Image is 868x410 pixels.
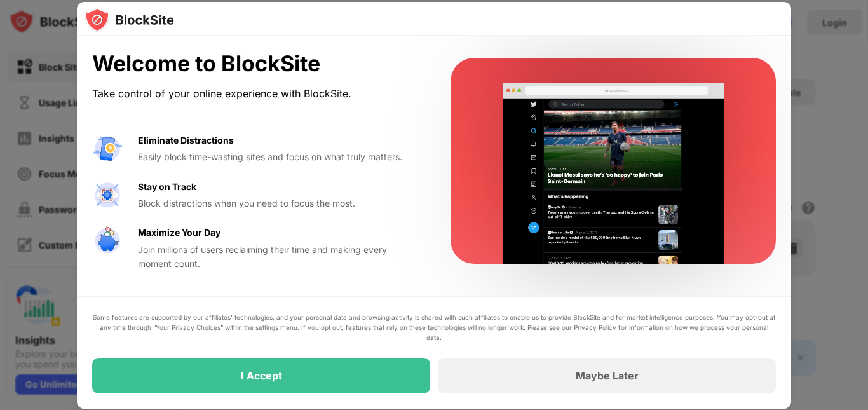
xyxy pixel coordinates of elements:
[138,180,196,194] div: Stay on Track
[92,85,420,103] div: Take control of your online experience with BlockSite.
[574,324,616,331] a: Privacy Policy
[138,243,420,271] div: Join millions of users reclaiming their time and making every moment count.
[92,226,123,256] img: value-safe-time.svg
[576,369,639,382] div: Maybe Later
[92,180,123,210] img: value-focus.svg
[92,133,123,164] img: value-avoid-distractions.svg
[138,196,420,210] div: Block distractions when you need to focus the most.
[92,312,776,343] div: Some features are supported by our affiliates’ technologies, and your personal data and browsing ...
[138,133,234,147] div: Eliminate Distractions
[138,150,420,164] div: Easily block time-wasting sites and focus on what truly matters.
[92,51,420,77] div: Welcome to BlockSite
[241,369,282,382] div: I Accept
[138,226,220,240] div: Maximize Your Day
[85,7,174,32] img: logo-blocksite.svg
